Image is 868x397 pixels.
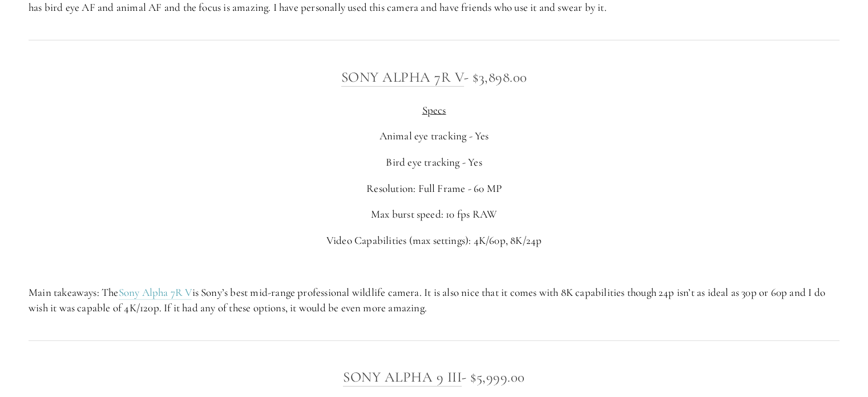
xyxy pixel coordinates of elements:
a: Sony Alpha 9 III [343,368,462,387]
p: Max burst speed: 10 fps RAW [29,207,839,222]
h3: - $5,999.00 [29,366,839,388]
p: Animal eye tracking - Yes [29,129,839,144]
a: Sony Alpha 7R V [119,286,192,300]
p: Resolution: Full Frame - 60 MP [29,181,839,197]
p: Video Capabilities (max settings): 4K/60p, 8K/24p [29,233,839,248]
h3: - $3,898.00 [29,66,839,89]
span: Specs [422,103,446,117]
p: Bird eye tracking - Yes [29,155,839,170]
p: Main takeaways: The is Sony’s best mid-range professional wildlife camera. It is also nice that i... [29,285,839,315]
a: Sony Alpha 7R V [341,69,465,87]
